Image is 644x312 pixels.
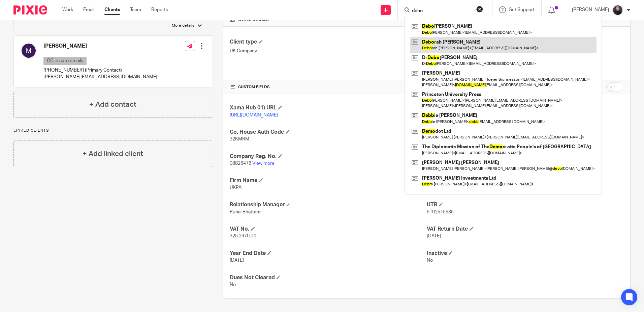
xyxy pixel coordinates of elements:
h4: Year End Date [230,250,426,257]
span: No [230,282,236,287]
span: No [427,258,433,263]
p: CC in auto emails [43,57,87,65]
button: Clear [476,6,483,12]
span: UKPA [230,185,241,190]
img: Pixie [13,5,47,15]
h4: VAT Return Date [427,226,623,233]
h4: CUSTOM FIELDS [230,84,426,90]
h4: Xama Hub 01) URL [230,104,426,111]
h4: [PERSON_NAME] [43,43,157,50]
img: My%20Photo.jpg [612,5,623,16]
a: Work [62,6,73,13]
span: Get Support [509,7,535,12]
a: Team [130,6,141,13]
h4: + Add linked client [83,149,143,159]
img: svg%3E [21,43,37,59]
a: [URL][DOMAIN_NAME] [230,113,278,118]
a: View more [252,161,275,166]
h4: Dues Not Cleared [230,274,426,281]
span: [DATE] [427,234,441,238]
h4: VAT No. [230,226,426,233]
a: Email [83,6,94,13]
span: 32KMRM [230,137,249,141]
p: [PERSON_NAME][EMAIL_ADDRESS][DOMAIN_NAME] [43,74,157,80]
p: UK Company [230,48,426,54]
a: Clients [104,6,120,13]
span: Runal Bhattarai [230,210,261,214]
h4: Inactive [427,250,623,257]
h4: Company Reg. No. [230,153,426,160]
p: Linked clients [13,128,212,133]
span: 08826476 [230,161,251,166]
h4: Relationship Manager [230,201,426,208]
p: [PERSON_NAME] [572,6,609,13]
h4: UTR [427,201,623,208]
p: More details [172,23,194,28]
span: [DATE] [230,258,244,263]
span: 5192515535 [427,210,454,214]
a: Reports [151,6,168,13]
h4: Co. House Auth Code [230,129,426,136]
h4: Client type [230,38,426,46]
input: Search [411,8,472,14]
span: 325 2970 04 [230,234,256,238]
h4: Firm Name [230,177,426,184]
h4: + Add contact [89,99,136,110]
p: [PHONE_NUMBER] (Primary Contact) [43,67,157,74]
